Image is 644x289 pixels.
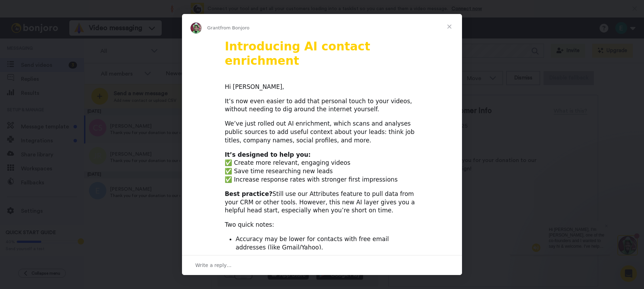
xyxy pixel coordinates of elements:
[225,97,419,114] div: It’s now even easier to add that personal touch to your videos, without needing to dig around the...
[225,151,419,184] div: ✅ Create more relevant, engaging videos ✅ Save time researching new leads ✅ Increase response rat...
[220,25,250,30] span: from Bonjoro
[225,221,419,229] div: Two quick notes:
[195,261,232,270] span: Write a reply…
[225,40,370,68] b: Introducing AI contact enrichment
[1,1,20,20] img: 3183ab3e-59ed-45f6-af1c-10226f767056-1659068401.jpg
[236,235,419,252] li: Accuracy may be lower for contacts with free email addresses (like Gmail/Yahoo).
[190,22,202,34] img: Profile image for Grant
[225,83,419,91] div: Hi [PERSON_NAME],
[207,25,220,30] span: Grant
[225,190,419,215] div: Still use our Attributes feature to pull data from your CRM or other tools. However, this new AI ...
[182,255,462,275] div: Open conversation and reply
[225,151,310,158] b: It’s designed to help you:
[225,190,272,197] b: Best practice?
[437,14,462,39] span: Close
[39,6,95,67] span: Hi [PERSON_NAME], I'm [PERSON_NAME], one of the co-founders and I wanted to say hi & welcome. I'v...
[22,22,31,31] img: mute-white.svg
[225,120,419,144] div: We’ve just rolled out AI enrichment, which scans and analyses public sources to add useful contex...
